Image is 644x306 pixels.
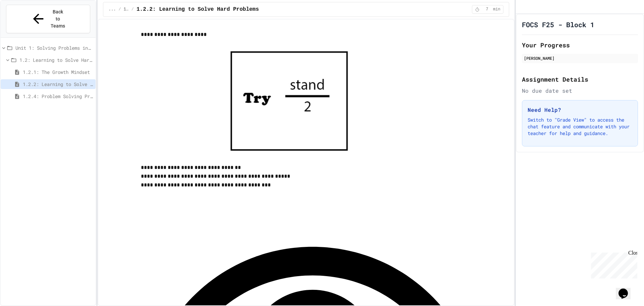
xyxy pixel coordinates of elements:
h3: Need Help? [528,106,632,114]
span: Unit 1: Solving Problems in Computer Science [15,44,93,51]
p: Switch to "Grade View" to access the chat feature and communicate with your teacher for help and ... [528,117,632,137]
div: [PERSON_NAME] [524,55,636,61]
span: min [493,7,500,12]
span: 1.2.4: Problem Solving Practice [23,93,93,100]
span: 1.2.1: The Growth Mindset [23,69,93,76]
h2: Your Progress [522,40,638,50]
span: Back to Teams [50,8,66,30]
iframe: chat widget [616,279,637,299]
div: Chat with us now!Close [3,3,46,43]
span: / [131,7,134,12]
iframe: chat widget [588,250,637,278]
span: 1.2.2: Learning to Solve Hard Problems [137,5,259,13]
button: Back to Teams [6,5,90,33]
h1: FOCS F25 - Block 1 [522,20,594,29]
div: No due date set [522,87,638,95]
span: / [118,7,121,12]
span: ... [109,7,116,12]
span: 1.2: Learning to Solve Hard Problems [19,56,93,63]
h2: Assignment Details [522,75,638,84]
span: 1.2: Learning to Solve Hard Problems [124,7,129,12]
span: 1.2.2: Learning to Solve Hard Problems [23,81,93,88]
span: 7 [482,7,492,12]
